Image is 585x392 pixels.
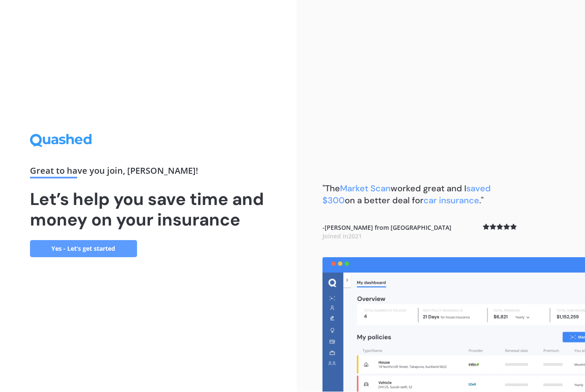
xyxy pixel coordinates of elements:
div: Great to have you join , [PERSON_NAME] ! [30,167,267,179]
span: saved $300 [322,183,491,206]
a: Yes - Let’s get started [30,241,137,258]
b: - [PERSON_NAME] from [GEOGRAPHIC_DATA] [322,224,451,241]
img: dashboard.webp [322,258,585,392]
h1: Let’s help you save time and money on your insurance [30,189,267,230]
b: "The worked great and I on a better deal for ." [322,183,491,206]
span: car insurance [424,195,479,206]
span: Joined in 2021 [322,232,362,241]
span: Market Scan [340,183,391,194]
